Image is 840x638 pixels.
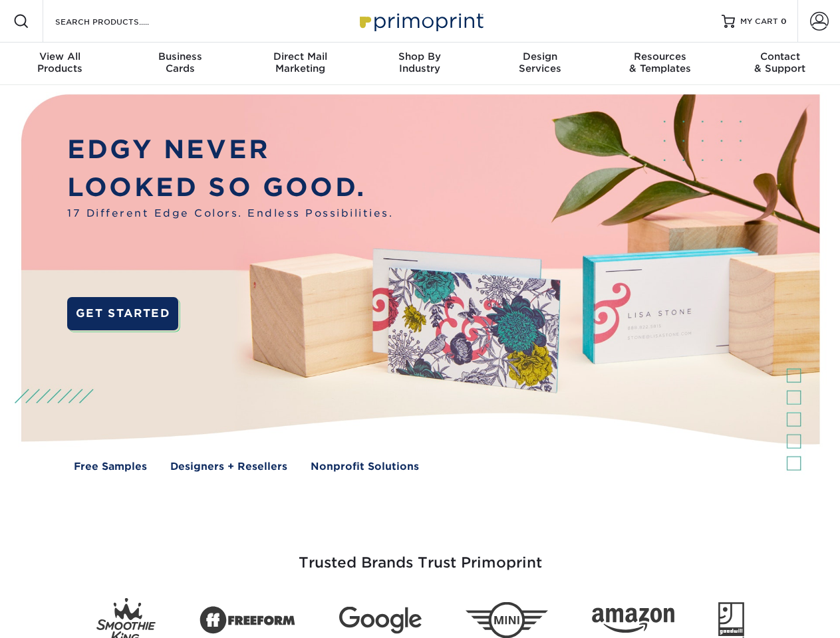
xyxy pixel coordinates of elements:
span: Design [480,51,600,62]
a: Designers + Resellers [170,459,287,475]
span: 17 Different Edge Colors. Endless Possibilities. [67,206,393,221]
a: GET STARTED [67,297,178,330]
div: Services [480,51,600,74]
a: BusinessCards [120,43,239,85]
span: Contact [720,51,840,62]
p: EDGY NEVER [67,131,393,169]
span: 0 [781,17,787,26]
div: Cards [120,51,239,74]
span: Resources [600,51,720,62]
a: Free Samples [74,459,147,475]
a: Direct MailMarketing [240,43,360,85]
span: Shop By [360,51,480,62]
a: DesignServices [480,43,600,85]
a: Contact& Support [720,43,840,85]
img: Primoprint [354,7,487,35]
div: & Templates [600,51,720,74]
div: Industry [360,51,480,74]
a: Resources& Templates [600,43,720,85]
p: LOOKED SO GOOD. [67,169,393,207]
span: Business [120,51,239,62]
div: & Support [720,51,840,74]
img: Amazon [592,608,674,633]
h3: Trusted Brands Trust Primoprint [31,522,809,587]
div: Marketing [240,51,360,74]
a: Nonprofit Solutions [311,459,419,475]
span: Direct Mail [240,51,360,62]
a: Shop ByIndustry [360,43,480,85]
span: MY CART [740,16,778,27]
img: Google [339,607,422,634]
img: Goodwill [718,602,744,638]
input: SEARCH PRODUCTS..... [54,13,184,29]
